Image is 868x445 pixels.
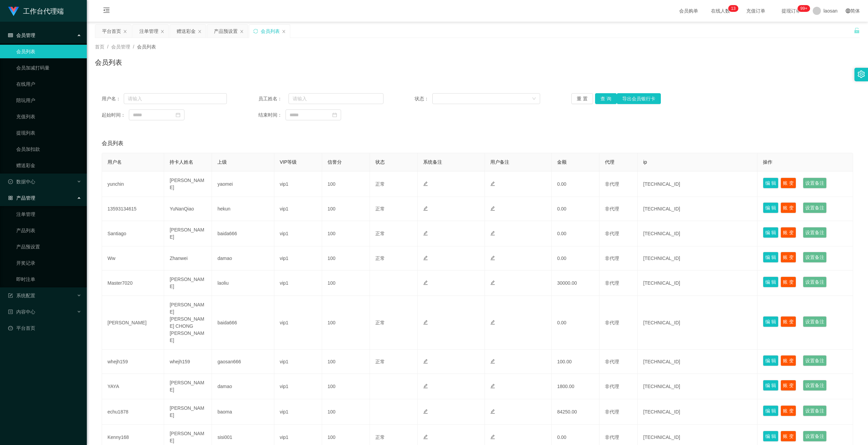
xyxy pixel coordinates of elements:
[16,110,81,123] a: 充值列表
[16,272,81,286] a: 即时注单
[16,207,81,221] a: 注单管理
[708,8,733,13] span: 在线人数
[328,159,342,165] span: 信誉分
[139,25,158,38] div: 注单管理
[95,57,122,67] h1: 会员列表
[102,112,129,119] span: 起始时间：
[638,296,757,350] td: [TECHNICAL_ID]
[423,409,428,414] i: 图标: edit
[322,374,370,399] td: 100
[638,221,757,246] td: [TECHNICAL_ID]
[8,196,13,200] i: 图标: appstore-o
[781,405,796,416] button: 账 变
[375,181,385,187] span: 正常
[781,252,796,263] button: 账 变
[763,277,778,287] button: 编 辑
[280,159,297,165] span: VIP等级
[164,270,212,296] td: [PERSON_NAME]
[258,112,285,119] span: 结束时间：
[16,45,81,58] a: 会员列表
[375,231,385,236] span: 正常
[778,8,804,13] span: 提现订单
[102,374,164,399] td: YAYA
[274,350,322,374] td: vip1
[8,195,35,201] span: 产品管理
[423,256,428,260] i: 图标: edit
[261,25,280,38] div: 会员列表
[8,293,35,298] span: 系统配置
[605,434,619,440] span: 非代理
[638,197,757,221] td: [TECHNICAL_ID]
[423,359,428,364] i: 图标: edit
[274,171,322,197] td: vip1
[8,293,13,298] i: 图标: form
[274,270,322,296] td: vip1
[423,280,428,285] i: 图标: edit
[16,142,81,156] a: 会员加扣款
[605,280,619,286] span: 非代理
[781,277,796,287] button: 账 变
[137,44,156,49] span: 会员列表
[423,159,442,165] span: 系统备注
[375,320,385,325] span: 正常
[846,8,850,13] i: 图标: global
[217,159,227,165] span: 上级
[274,399,322,425] td: vip1
[763,202,778,213] button: 编 辑
[102,95,124,102] span: 用户名：
[423,384,428,388] i: 图标: edit
[322,296,370,350] td: 100
[8,179,13,184] i: 图标: check-circle-o
[274,221,322,246] td: vip1
[8,33,35,38] span: 会员管理
[557,159,567,165] span: 金额
[595,93,617,104] button: 查 询
[605,231,619,236] span: 非代理
[763,159,772,165] span: 操作
[490,384,495,388] i: 图标: edit
[212,197,274,221] td: hekun
[16,224,81,237] a: 产品列表
[212,171,274,197] td: yaomei
[375,256,385,261] span: 正常
[803,431,827,442] button: 设置备注
[8,321,81,335] a: 图标: dashboard平台首页
[781,355,796,366] button: 账 变
[552,270,599,296] td: 30000.00
[643,159,647,165] span: ip
[274,197,322,221] td: vip1
[102,221,164,246] td: Santiago
[282,29,286,34] i: 图标: close
[763,227,778,238] button: 编 辑
[111,44,130,49] span: 会员管理
[322,221,370,246] td: 100
[857,70,865,78] i: 图标: setting
[16,126,81,140] a: 提现列表
[781,380,796,391] button: 账 变
[532,97,536,101] i: 图标: down
[415,95,432,102] span: 状态：
[605,206,619,211] span: 非代理
[164,399,212,425] td: [PERSON_NAME]
[552,246,599,270] td: 0.00
[781,178,796,188] button: 账 变
[781,227,796,238] button: 账 变
[332,113,337,117] i: 图标: calendar
[605,409,619,414] span: 非代理
[164,221,212,246] td: [PERSON_NAME]
[552,399,599,425] td: 84250.00
[490,409,495,414] i: 图标: edit
[102,139,123,147] span: 会员列表
[212,350,274,374] td: gaosan666
[164,197,212,221] td: YuNanQiao
[490,159,509,165] span: 用户备注
[490,280,495,285] i: 图标: edit
[177,25,196,38] div: 赠送彩金
[107,44,108,49] span: /
[164,374,212,399] td: [PERSON_NAME]
[571,93,593,104] button: 重 置
[198,29,202,34] i: 图标: close
[322,171,370,197] td: 100
[214,25,238,38] div: 产品预设置
[164,171,212,197] td: [PERSON_NAME]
